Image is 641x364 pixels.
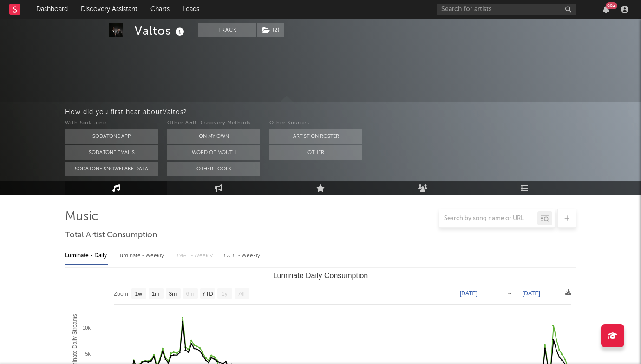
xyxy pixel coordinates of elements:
[606,2,617,9] div: 99 +
[202,291,213,297] text: YTD
[167,145,260,160] button: Word Of Mouth
[269,118,362,129] div: Other Sources
[169,291,177,297] text: 3m
[460,290,477,297] text: [DATE]
[186,291,194,297] text: 6m
[65,248,108,264] div: Luminate - Daily
[269,145,362,160] button: Other
[167,129,260,144] button: On My Own
[65,107,641,118] div: How did you first hear about Valtos ?
[65,129,158,144] button: Sodatone App
[198,23,256,37] button: Track
[114,291,128,297] text: Zoom
[269,129,362,144] button: Artist on Roster
[222,291,228,297] text: 1y
[507,290,512,297] text: →
[135,291,143,297] text: 1w
[439,215,537,222] input: Search by song name or URL
[238,291,244,297] text: All
[603,6,609,13] button: 99+
[257,23,284,37] button: (2)
[65,162,158,176] button: Sodatone Snowflake Data
[167,162,260,176] button: Other Tools
[135,23,187,39] div: Valtos
[273,272,368,279] text: Luminate Daily Consumption
[152,291,160,297] text: 1m
[82,325,91,331] text: 10k
[167,118,260,129] div: Other A&R Discovery Methods
[523,290,540,297] text: [DATE]
[85,351,91,357] text: 5k
[65,145,158,160] button: Sodatone Emails
[65,118,158,129] div: With Sodatone
[65,230,157,241] span: Total Artist Consumption
[256,23,284,37] span: ( 2 )
[437,4,576,15] input: Search for artists
[117,248,166,264] div: Luminate - Weekly
[224,248,261,264] div: OCC - Weekly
